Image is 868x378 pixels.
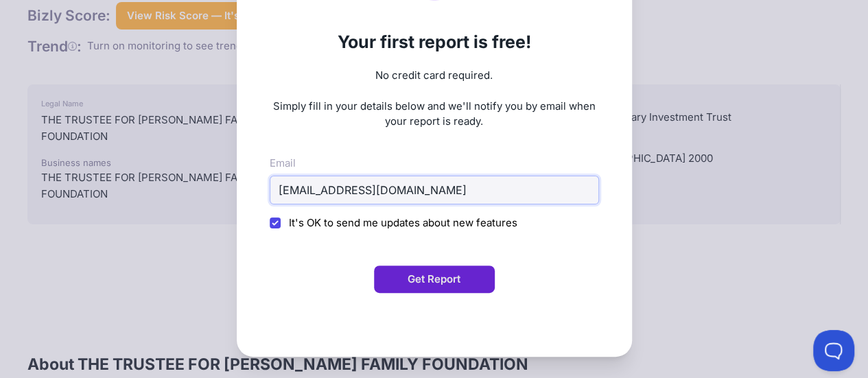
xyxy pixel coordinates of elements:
p: Simply fill in your details below and we'll notify you by email when your report is ready. [270,99,599,130]
h2: Your first report is free! [270,32,599,52]
iframe: Toggle Customer Support [813,330,854,371]
span: It's OK to send me updates about new features [289,216,517,229]
button: Get Report [374,265,495,293]
label: Email [270,156,296,172]
p: No credit card required. [270,68,599,84]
